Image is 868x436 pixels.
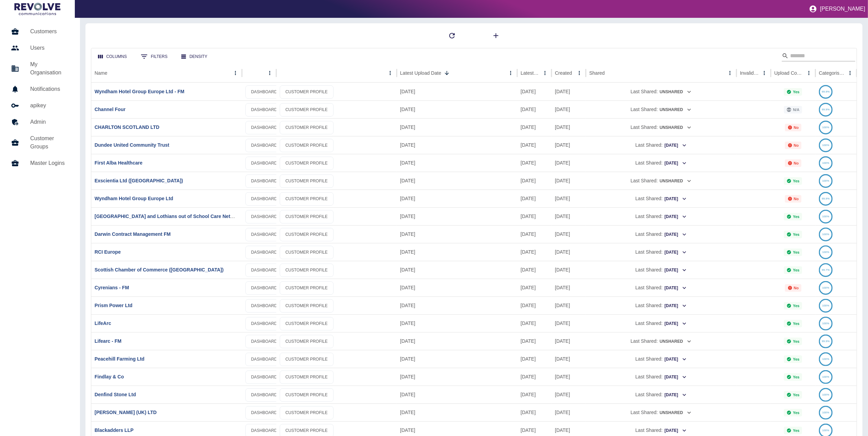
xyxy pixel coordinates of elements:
a: Cyrenians - FM [95,285,129,290]
a: CUSTOMER PROFILE [280,157,334,170]
p: Yes [793,304,799,308]
a: DASHBOARD [245,139,283,152]
a: [PERSON_NAME] (UK) LTD [95,410,157,415]
button: Unshared [659,105,692,115]
div: 04 Oct 2025 [517,243,552,261]
a: apikey [5,97,74,114]
div: 13 Oct 2025 [397,225,517,243]
div: 14 Oct 2025 [397,100,517,118]
a: DASHBOARD [245,103,283,117]
div: Last Shared: [589,172,733,190]
div: 13 Oct 2025 [552,118,586,136]
a: Wyndham Hotel Group Europe Ltd [95,196,173,201]
text: 100% [822,144,829,147]
button: [DATE] [664,265,687,276]
a: CUSTOMER PROFILE [280,228,334,241]
p: Yes [793,339,799,343]
p: Yes [793,411,799,415]
div: Not all required reports for this customer were uploaded for the latest usage month. [785,159,802,167]
a: LifeArc [95,320,111,326]
div: Last Shared: [589,190,733,207]
a: CUSTOMER PROFILE [280,353,334,366]
a: DASHBOARD [245,406,283,420]
p: Yes [793,215,799,219]
div: Last Shared: [589,279,733,296]
a: CUSTOMER PROFILE [280,139,334,152]
div: Last Shared: [589,386,733,403]
a: First Alba Healthcare [95,160,143,166]
div: Last Shared: [589,404,733,421]
div: 14 Oct 2025 [552,83,586,100]
a: DASHBOARD [245,228,283,241]
a: Peacehill Farming Ltd [95,356,144,362]
a: DASHBOARD [245,85,283,99]
text: 100% [822,304,829,307]
div: Created [555,70,572,76]
div: Last Shared: [589,136,733,154]
div: Last Shared: [589,119,733,136]
div: 04 Jul 2023 [552,154,586,172]
button: Created column menu [575,68,584,78]
a: CUSTOMER PROFILE [280,85,334,99]
button: Categorised column menu [845,68,855,78]
text: 100% [822,286,829,289]
button: Select columns [93,50,132,63]
div: 13 Oct 2025 [397,296,517,314]
text: 100% [822,393,829,396]
div: 09 Oct 2025 [397,403,517,421]
p: Yes [793,90,799,94]
a: DASHBOARD [245,210,283,223]
div: 10 Oct 2025 [397,386,517,403]
a: Master Logins [5,155,74,171]
div: Last Shared: [589,368,733,386]
button: [DATE] [664,229,687,240]
p: Yes [793,250,799,254]
a: CUSTOMER PROFILE [280,406,334,420]
a: Lifearc - FM [95,338,122,344]
div: Last Shared: [589,226,733,243]
p: Yes [793,375,799,379]
div: Latest Upload Date [400,70,441,76]
text: 99.9% [822,108,830,111]
a: Notifications [5,81,74,97]
div: 13 Oct 2025 [397,136,517,154]
div: 10 Oct 2025 [397,350,517,368]
p: Yes [793,428,799,433]
a: DASHBOARD [245,157,283,170]
div: 01 Oct 2025 [517,403,552,421]
text: 100% [822,179,829,182]
div: 13 Oct 2025 [397,154,517,172]
text: 100% [822,375,829,378]
div: 07 Oct 2025 [517,314,552,332]
text: 100% [822,126,829,129]
h5: Users [30,44,69,52]
p: N/A [793,108,799,112]
button: [DATE] [664,354,687,365]
h5: Admin [30,118,69,126]
text: 99.7% [822,268,830,271]
text: 100% [822,233,829,236]
button: Sort [442,68,452,78]
h5: My Organisation [30,60,69,77]
a: CUSTOMER PROFILE [280,103,334,117]
div: Last Shared: [589,261,733,279]
div: 04 Oct 2025 [517,296,552,314]
div: 13 Oct 2025 [397,207,517,225]
div: Invalid Creds [740,70,759,76]
a: CUSTOMER PROFILE [280,192,334,206]
a: DASHBOARD [245,281,283,295]
a: Scottish Chamber of Commerce ([GEOGRAPHIC_DATA]) [95,267,224,272]
a: CUSTOMER PROFILE [280,246,334,259]
a: Customers [5,23,74,40]
div: Categorised [819,70,845,76]
div: 10 Oct 2025 [397,368,517,386]
div: 04 Oct 2025 [517,190,552,207]
div: 13 Oct 2025 [397,279,517,296]
div: Last Shared: [589,243,733,261]
div: Last Shared: [589,83,733,100]
button: [DATE] [664,211,687,222]
a: DASHBOARD [245,299,283,313]
div: 17 Sep 2025 [517,118,552,136]
a: CHARLTON SCOTLAND LTD [95,124,160,130]
div: Search [782,50,855,63]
